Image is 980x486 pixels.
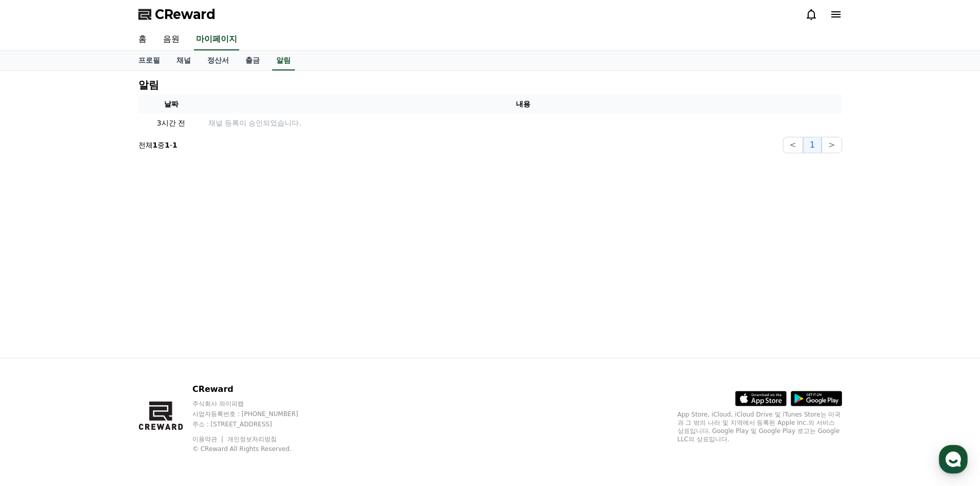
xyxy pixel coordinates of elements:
[192,400,318,408] p: 주식회사 와이피랩
[237,51,268,70] a: 출금
[822,137,842,153] button: >
[138,6,216,23] a: CReward
[194,29,239,50] a: 마이페이지
[783,137,803,153] button: <
[138,79,159,91] h4: 알림
[803,137,822,153] button: 1
[138,140,177,150] p: 전체 중 -
[192,410,318,418] p: 사업자등록번호 : [PHONE_NUMBER]
[192,420,318,428] p: 주소 : [STREET_ADDRESS]
[192,383,318,395] p: CReward
[168,51,199,70] a: 채널
[155,29,188,50] a: 음원
[130,29,155,50] a: 홈
[172,141,177,149] strong: 1
[227,436,277,443] a: 개인정보처리방침
[165,141,170,149] strong: 1
[208,118,838,129] p: 채널 등록이 승인되었습니다.
[192,445,318,453] p: © CReward All Rights Reserved.
[153,141,158,149] strong: 1
[155,6,216,23] span: CReward
[142,118,200,129] p: 3시간 전
[192,436,225,443] a: 이용약관
[130,51,168,70] a: 프로필
[138,95,204,114] th: 날짜
[678,410,842,443] p: App Store, iCloud, iCloud Drive 및 iTunes Store는 미국과 그 밖의 나라 및 지역에서 등록된 Apple Inc.의 서비스 상표입니다. Goo...
[199,51,237,70] a: 정산서
[272,51,295,70] a: 알림
[204,95,842,114] th: 내용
